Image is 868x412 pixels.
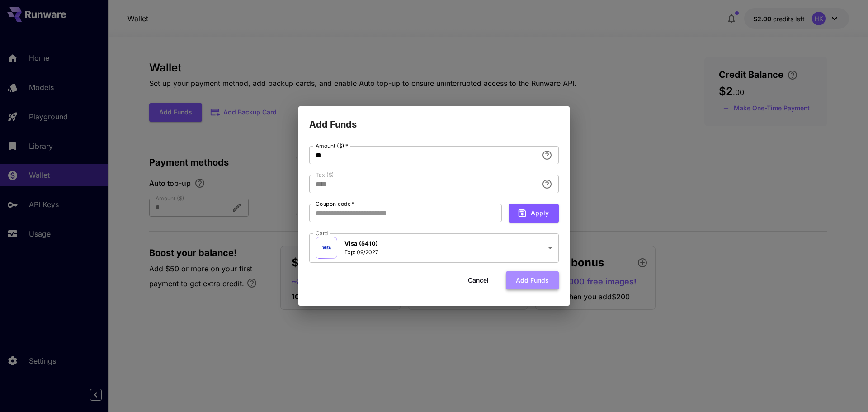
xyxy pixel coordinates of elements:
[458,271,499,290] button: Cancel
[344,239,378,248] p: Visa (5410)
[506,271,559,290] button: Add funds
[316,171,334,179] label: Tax ($)
[316,229,328,237] label: Card
[316,200,354,208] label: Coupon code
[344,248,378,256] p: Exp: 09/2027
[509,204,559,223] button: Apply
[316,142,348,150] label: Amount ($)
[298,106,570,132] h2: Add Funds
